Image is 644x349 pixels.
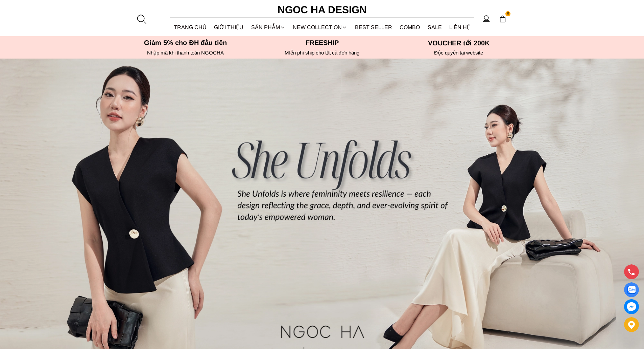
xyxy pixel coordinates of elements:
a: GIỚI THIỆU [210,18,247,36]
h6: MIễn phí ship cho tất cả đơn hàng [256,50,388,56]
img: img-CART-ICON-ksit0nf1 [499,15,506,23]
div: SẢN PHẨM [247,18,289,36]
a: Ngoc Ha Design [271,2,373,18]
span: 0 [505,11,511,17]
font: Nhập mã khi thanh toán NGOCHA [147,50,224,56]
h6: Độc quyền tại website [392,50,525,56]
img: Display image [627,286,636,294]
a: SALE [424,18,446,36]
h5: VOUCHER tới 200K [392,39,525,47]
a: Combo [396,18,424,36]
a: Display image [624,282,639,297]
a: messenger [624,299,639,314]
a: NEW COLLECTION [289,18,351,36]
font: Freeship [306,39,339,46]
font: Giảm 5% cho ĐH đầu tiên [144,39,227,46]
a: BEST SELLER [351,18,396,36]
a: TRANG CHỦ [170,18,211,36]
a: LIÊN HỆ [446,18,474,36]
